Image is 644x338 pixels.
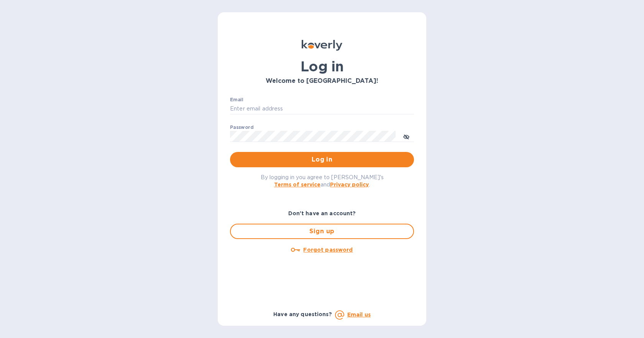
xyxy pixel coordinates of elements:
[288,210,356,216] b: Don't have an account?
[230,97,243,102] label: Email
[261,174,384,188] span: By logging in you agree to [PERSON_NAME]'s and .
[230,125,253,130] label: Password
[330,181,369,188] a: Privacy policy
[237,227,407,236] span: Sign up
[274,181,320,188] a: Terms of service
[273,311,332,317] b: Have any questions?
[303,247,353,253] u: Forgot password
[230,103,414,115] input: Enter email address
[230,152,414,167] button: Log in
[230,58,414,74] h1: Log in
[347,312,371,318] a: Email us
[236,155,408,164] span: Log in
[230,224,414,239] button: Sign up
[302,40,342,51] img: Koverly
[230,77,414,85] h3: Welcome to [GEOGRAPHIC_DATA]!
[399,129,414,144] button: toggle password visibility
